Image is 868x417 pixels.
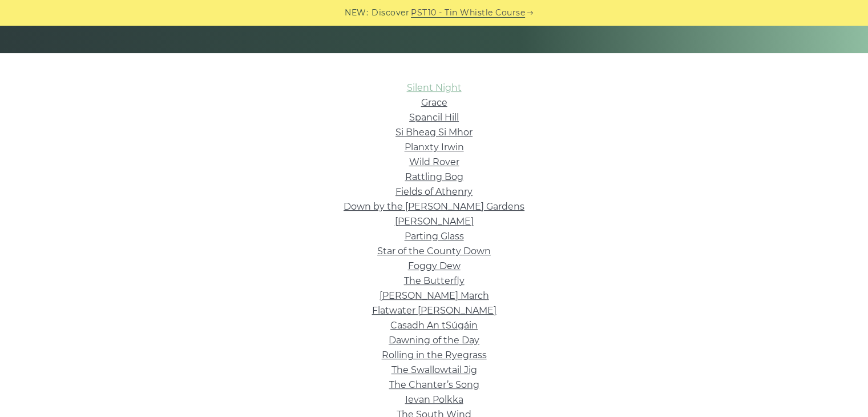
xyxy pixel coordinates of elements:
[421,97,447,108] a: Grace
[405,142,464,153] a: Planxty Irwin
[390,320,478,331] a: Casadh An tSúgáin
[411,6,525,19] a: PST10 - Tin Whistle Course
[382,350,487,360] a: Rolling in the Ryegrass
[405,394,463,405] a: Ievan Polkka
[344,201,524,212] a: Down by the [PERSON_NAME] Gardens
[372,6,409,19] span: Discover
[380,290,489,301] a: [PERSON_NAME] March
[408,260,461,271] a: Foggy Dew
[409,157,459,167] a: Wild Rover
[345,6,368,19] span: NEW:
[405,231,464,242] a: Parting Glass
[404,275,465,286] a: The Butterfly
[372,305,496,316] a: Flatwater [PERSON_NAME]
[395,216,474,227] a: [PERSON_NAME]
[391,364,477,375] a: The Swallowtail Jig
[409,112,459,123] a: Spancil Hill
[395,127,473,138] a: Si­ Bheag Si­ Mhor
[407,82,462,93] a: Silent Night
[405,171,463,182] a: Rattling Bog
[389,335,479,346] a: Dawning of the Day
[395,186,473,197] a: Fields of Athenry
[389,379,479,390] a: The Chanter’s Song
[377,246,491,256] a: Star of the County Down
